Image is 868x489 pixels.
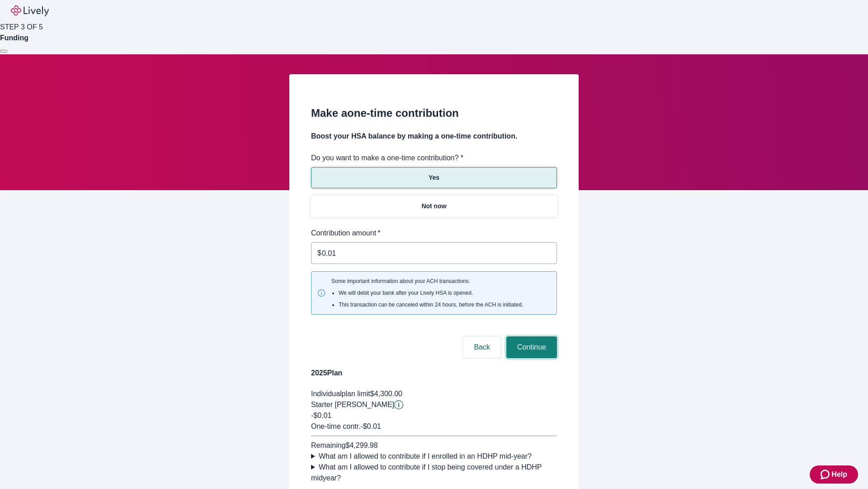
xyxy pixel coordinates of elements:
[360,422,381,430] span: - $0.01
[311,167,557,188] button: Yes
[311,131,557,142] h4: Boost your HSA balance by making a one-time contribution.
[311,196,557,217] button: Not now
[311,462,557,484] summary: What am I allowed to contribute if I stop being covered under a HDHP midyear?
[345,441,377,449] span: $4,299.98
[463,336,501,358] button: Back
[394,400,403,409] button: Lively will contribute $0.01 to establish your account
[810,465,858,484] button: Zendesk support iconHelp
[331,277,523,309] span: Some important information about your ACH transactions:
[506,336,557,358] button: Continue
[311,441,345,449] span: Remaining
[821,469,831,480] svg: Zendesk support icon
[311,228,381,239] label: Contribution amount
[311,412,331,419] span: -$0.01
[311,368,557,379] h4: 2025 Plan
[311,401,394,408] span: Starter [PERSON_NAME]
[11,5,49,16] img: Lively
[311,422,360,430] span: One-time contr.
[421,201,446,211] p: Not now
[311,390,370,398] span: Individual plan limit
[370,390,402,398] span: $4,300.00
[311,105,557,121] h2: Make a one-time contribution
[311,451,557,462] summary: What am I allowed to contribute if I enrolled in an HDHP mid-year?
[429,173,439,182] p: Yes
[322,244,557,262] input: $0.00
[311,153,463,163] label: Do you want to make a one-time contribution? *
[317,248,321,259] p: $
[339,289,523,297] li: We will debit your bank after your Lively HSA is opened.
[339,301,523,309] li: This transaction can be canceled within 24 hours, before the ACH is initiated.
[394,400,403,409] svg: Starter penny details
[831,469,847,480] span: Help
